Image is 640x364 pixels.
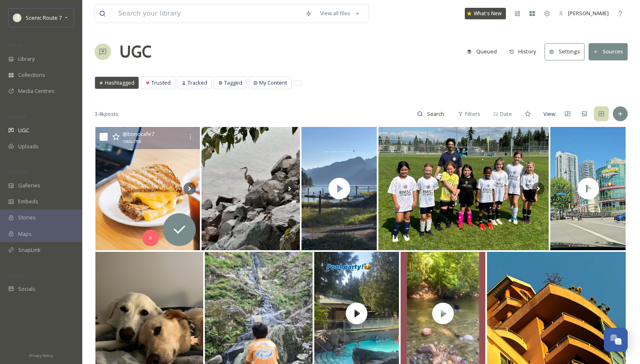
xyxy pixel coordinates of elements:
[8,114,26,120] span: COLLECT
[316,5,364,21] a: View all files
[95,127,200,250] img: Get ready for that perfect cheese pull with our delicious sandwich. Pair it with a hot Americano ...
[505,44,541,60] button: History
[188,79,207,87] span: Tracked
[378,127,549,250] img: What a summer! ☀️⚽ Our 2025 Summer Camps were packed with energy, new skills, big laughs, and ple...
[26,14,62,21] span: Scenic Route 7
[105,79,134,87] span: Hashtagged
[95,110,118,118] span: 3.4k posts
[18,198,38,205] span: Embeds
[500,110,512,118] span: Date
[18,285,35,293] span: Socials
[423,106,450,122] input: Search
[505,44,545,60] a: History
[465,110,480,118] span: Filters
[545,43,589,60] a: Settings
[545,43,584,60] button: Settings
[202,127,300,250] img: #Harrisonhotsprings #RainyDays ☔️🌧️ 😊💕
[259,79,287,87] span: My Content
[18,55,35,63] span: Library
[29,353,53,358] span: Privacy Policy
[589,43,628,60] button: Sources
[18,246,41,254] span: SnapLink
[301,127,377,250] img: thumbnail
[123,130,154,138] span: @ bonocafe7
[18,230,32,238] span: Maps
[543,110,557,118] span: View:
[224,79,242,87] span: Tagged
[18,87,54,95] span: Media Centres
[123,139,141,145] span: 1365 x 1706
[465,8,506,19] a: What's New
[119,39,151,64] a: UGC
[18,214,36,221] span: Stories
[29,350,53,360] a: Privacy Policy
[18,143,39,150] span: Uploads
[8,42,23,48] span: MEDIA
[463,44,505,60] a: Queued
[18,127,29,134] span: UGC
[114,5,301,23] input: Search your library
[554,5,613,21] a: [PERSON_NAME]
[568,9,609,17] span: [PERSON_NAME]
[463,44,501,60] button: Queued
[151,79,171,87] span: Trusted
[8,272,25,279] span: SOCIALS
[18,71,45,79] span: Collections
[8,169,27,175] span: WIDGETS
[18,182,40,189] span: Galleries
[604,328,628,352] button: Open Chat
[550,127,626,250] img: thumbnail
[13,14,21,22] img: SnapSea%20Square%20Logo.png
